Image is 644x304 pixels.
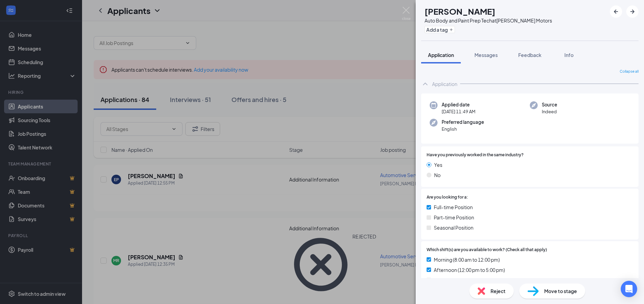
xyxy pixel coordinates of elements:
span: Full-time Position [434,203,473,211]
span: Morning (8:00 am to 12:00 pm) [434,256,500,263]
span: Application [428,52,454,58]
span: English [442,126,484,132]
span: Messages [474,52,498,58]
span: Yes [434,161,442,169]
svg: Plus [449,28,453,32]
span: Reject [491,287,506,295]
button: PlusAdd a tag [425,26,455,33]
span: Applied date [442,101,475,108]
span: Which shift(s) are you available to work? (Check all that apply) [427,247,547,253]
span: Are you looking for a: [427,194,468,201]
span: Move to stage [544,287,577,295]
span: Have you previously worked in the same industry? [427,152,524,158]
svg: ChevronUp [421,80,429,88]
span: Part-time Position [434,214,474,221]
div: Auto Body and Paint Prep Tech at [PERSON_NAME] Motors [425,17,552,24]
div: Open Intercom Messenger [621,281,637,297]
span: Preferred language [442,119,484,126]
div: Application [432,81,457,87]
h1: [PERSON_NAME] [425,5,495,17]
span: [DATE] 11:49 AM [442,108,475,115]
span: Afternoon (12:00 pm to 5:00 pm) [434,266,505,274]
span: Seasonal Position [434,224,473,231]
span: No [434,171,441,179]
span: Evening (5:00 pm to 10:00 pm) [434,276,500,284]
